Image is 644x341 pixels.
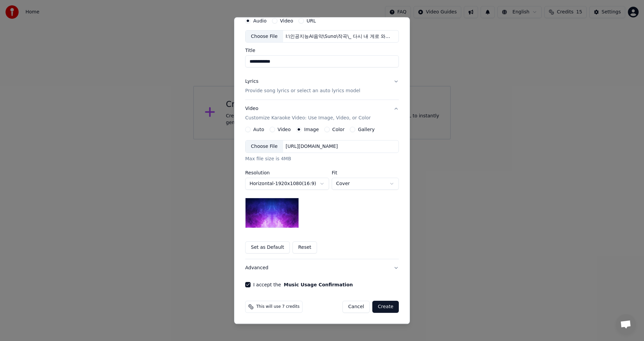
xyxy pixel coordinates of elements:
div: VideoCustomize Karaoke Video: Use Image, Video, or Color [245,127,399,259]
label: I accept the [253,283,353,287]
label: Resolution [245,171,329,175]
label: URL [307,18,316,23]
div: Max file size is 4MB [245,156,399,163]
label: Audio [253,18,267,23]
p: Customize Karaoke Video: Use Image, Video, or Color [245,115,371,122]
div: [URL][DOMAIN_NAME] [283,144,341,150]
div: Choose File [246,141,283,153]
label: Gallery [358,127,375,132]
button: Cancel [342,301,370,313]
button: Create [372,301,399,313]
label: Title [245,48,399,53]
label: Color [332,127,345,132]
label: Fit [332,171,399,175]
div: Video [245,106,371,122]
label: Video [280,18,293,23]
button: VideoCustomize Karaoke Video: Use Image, Video, or Color [245,100,399,127]
p: Provide song lyrics or select an auto lyrics model [245,88,360,95]
button: Reset [292,242,317,254]
label: Image [304,127,319,132]
button: Set as Default [245,242,290,254]
div: I:\인공지능AI음악\Suno\작곡\_ 다시 내 게로 와요.mp3 [283,33,397,40]
span: This will use 7 credits [256,304,300,310]
button: LyricsProvide song lyrics or select an auto lyrics model [245,73,399,100]
div: Choose File [246,31,283,43]
label: Auto [253,127,264,132]
button: I accept the [284,283,353,287]
button: Advanced [245,260,399,277]
div: Lyrics [245,78,258,85]
label: Video [278,127,291,132]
